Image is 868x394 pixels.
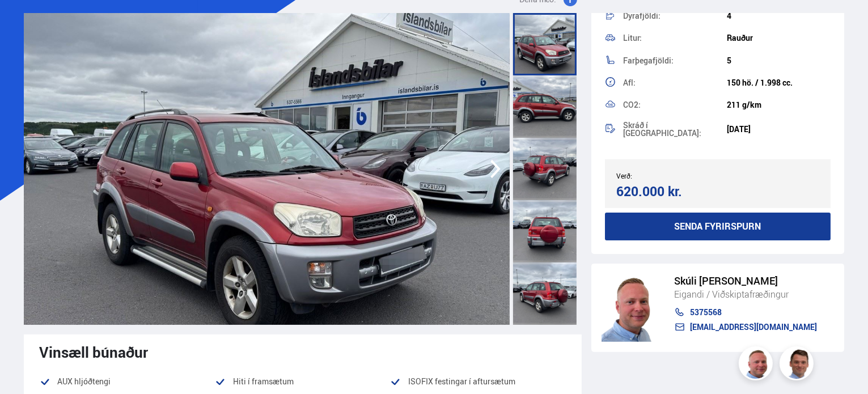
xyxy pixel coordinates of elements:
div: 620.000 kr. [616,184,714,199]
div: [DATE] [727,125,831,134]
div: Farþegafjöldi: [623,57,727,65]
div: Rauður [727,33,831,43]
div: 150 hö. / 1.998 cc. [727,78,831,87]
li: ISOFIX festingar í aftursætum [390,375,565,388]
a: [EMAIL_ADDRESS][DOMAIN_NAME] [674,323,817,332]
div: Litur: [623,34,727,42]
div: Verð: [616,172,718,180]
img: 3561269.jpeg [24,13,510,325]
div: Skúli [PERSON_NAME] [674,275,817,287]
button: Opna LiveChat spjallviðmót [9,5,43,39]
a: 5375568 [674,308,817,317]
img: siFngHWaQ9KaOqBr.png [740,348,774,382]
li: AUX hljóðtengi [40,375,215,388]
div: Afl: [623,79,727,87]
button: Senda fyrirspurn [605,213,831,240]
img: FbJEzSuNWCJXmdc-.webp [781,348,815,382]
img: siFngHWaQ9KaOqBr.png [602,274,663,342]
div: 4 [727,11,831,20]
div: Eigandi / Viðskiptafræðingur [674,287,817,302]
li: Hiti í framsætum [215,375,390,388]
div: 211 g/km [727,100,831,109]
div: CO2: [623,101,727,109]
div: Dyrafjöldi: [623,12,727,20]
div: Vinsæll búnaður [40,344,566,361]
div: 5 [727,56,831,65]
div: Skráð í [GEOGRAPHIC_DATA]: [623,121,727,137]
